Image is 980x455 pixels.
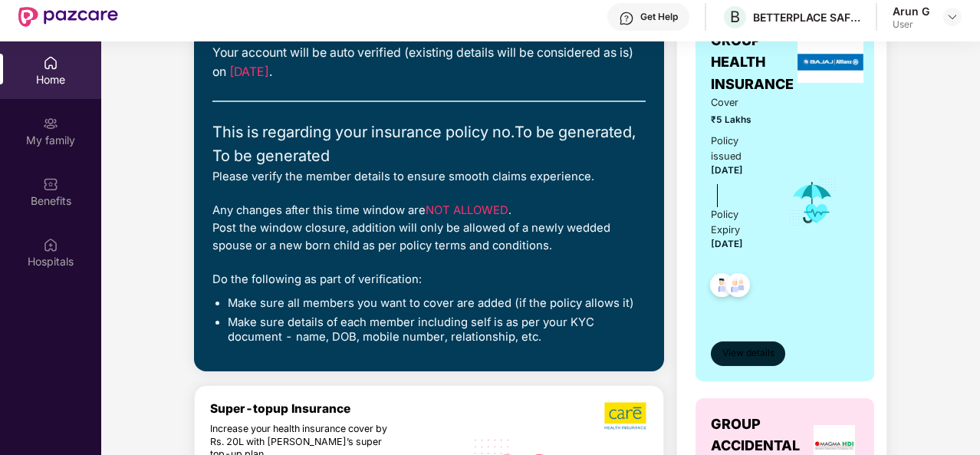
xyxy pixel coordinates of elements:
[711,95,767,110] span: Cover
[212,202,646,256] div: Any changes after this time window are . Post the window closure, addition will only be allowed o...
[711,239,743,249] span: [DATE]
[730,8,740,26] span: B
[212,120,646,168] div: This is regarding your insurance policy no. To be generated, To be generated
[640,11,678,23] div: Get Help
[426,203,508,217] span: NOT ALLOWED
[228,315,646,345] li: Make sure details of each member including self is as per your KYC document - name, DOB, mobile n...
[711,207,767,238] div: Policy Expiry
[619,11,634,26] img: svg+xml;base64,PHN2ZyBpZD0iSGVscC0zMngzMiIgeG1sbnM9Imh0dHA6Ly93d3cudzMub3JnLzIwMDAvc3ZnIiB3aWR0aD...
[711,165,743,176] span: [DATE]
[212,271,646,288] div: Do the following as part of verification:
[946,11,959,23] img: svg+xml;base64,PHN2ZyBpZD0iRHJvcGRvd24tMzJ4MzIiIHhtbG5zPSJodHRwOi8vd3d3LnczLm9yZy8yMDAwL3N2ZyIgd2...
[711,113,767,127] span: ₹5 Lakhs
[893,18,929,31] div: User
[788,177,837,228] img: icon
[18,7,118,27] img: New Pazcare Logo
[711,134,767,164] div: Policy issued
[604,401,648,430] img: b5dec4f62d2307b9de63beb79f102df3.png
[703,269,741,306] img: svg+xml;base64,PHN2ZyB4bWxucz0iaHR0cDovL3d3dy53My5vcmcvMjAwMC9zdmciIHdpZHRoPSI0OC45NDMiIGhlaWdodD...
[719,269,757,306] img: svg+xml;base64,PHN2ZyB4bWxucz0iaHR0cDovL3d3dy53My5vcmcvMjAwMC9zdmciIHdpZHRoPSI0OC45NDMiIGhlaWdodD...
[753,10,860,25] div: BETTERPLACE SAFETY SOLUTIONS PRIVATE LIMITED
[43,237,58,252] img: svg+xml;base64,PHN2ZyBpZD0iSG9zcGl0YWxzIiB4bWxucz0iaHR0cDovL3d3dy53My5vcmcvMjAwMC9zdmciIHdpZHRoPS...
[797,41,863,83] img: insurerLogo
[711,341,785,366] button: View details
[229,64,269,79] span: [DATE]
[210,401,465,416] div: Super-topup Insurance
[711,30,794,95] span: GROUP HEALTH INSURANCE
[43,55,58,71] img: svg+xml;base64,PHN2ZyBpZD0iSG9tZSIgeG1sbnM9Imh0dHA6Ly93d3cudzMub3JnLzIwMDAvc3ZnIiB3aWR0aD0iMjAiIG...
[228,296,646,312] li: Make sure all members you want to cover are added (if the policy allows it)
[43,116,58,131] img: svg+xml;base64,PHN2ZyB3aWR0aD0iMjAiIGhlaWdodD0iMjAiIHZpZXdCb3g9IjAgMCAyMCAyMCIgZmlsbD0ibm9uZSIgeG...
[43,176,58,192] img: svg+xml;base64,PHN2ZyBpZD0iQmVuZWZpdHMiIHhtbG5zPSJodHRwOi8vd3d3LnczLm9yZy8yMDAwL3N2ZyIgd2lkdGg9Ij...
[212,44,646,82] div: Your account will be auto verified (existing details will be considered as is) on .
[722,346,774,361] span: View details
[212,168,646,186] div: Please verify the member details to ensure smooth claims experience.
[893,4,929,18] div: Arun G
